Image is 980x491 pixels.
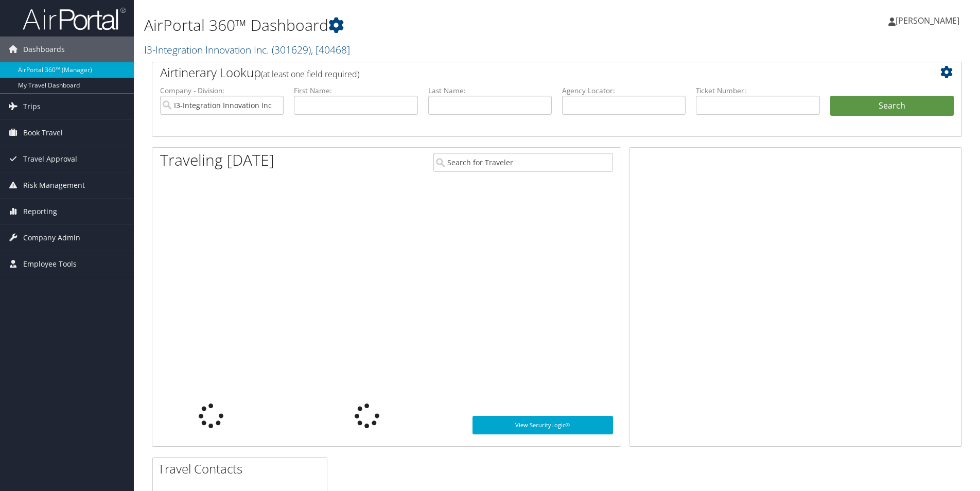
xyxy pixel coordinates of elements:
[294,85,417,96] label: First Name:
[144,14,694,36] h1: AirPortal 360™ Dashboard
[433,153,613,172] input: Search for Traveler
[428,85,552,96] label: Last Name:
[888,5,970,36] a: [PERSON_NAME]
[696,85,819,96] label: Ticket Number:
[896,15,959,26] span: [PERSON_NAME]
[311,43,350,57] span: , [ 40468 ]
[562,85,686,96] label: Agency Locator:
[23,37,65,62] span: Dashboards
[23,251,77,277] span: Employee Tools
[272,43,311,57] span: ( 301629 )
[23,225,80,251] span: Company Admin
[23,94,41,119] span: Trips
[261,68,359,80] span: (at least one field required)
[23,7,126,31] img: airportal-logo.png
[160,64,886,81] h2: Airtinerary Lookup
[830,96,954,116] button: Search
[472,416,613,434] a: View SecurityLogic®
[158,460,327,478] h2: Travel Contacts
[23,199,57,224] span: Reporting
[144,43,350,57] a: I3-Integration Innovation Inc.
[23,172,85,198] span: Risk Management
[23,120,63,146] span: Book Travel
[160,85,284,96] label: Company - Division:
[23,146,77,172] span: Travel Approval
[160,149,274,171] h1: Traveling [DATE]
